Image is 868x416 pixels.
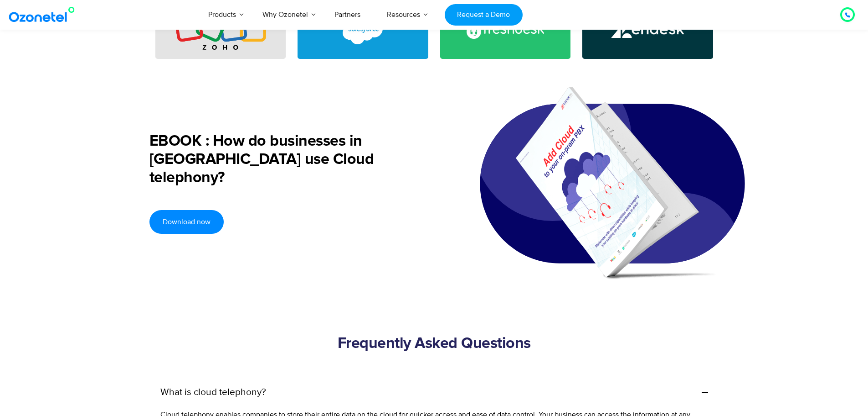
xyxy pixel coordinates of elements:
a: Download now [149,210,224,234]
img: Zendesk Call Center Integration [611,22,684,38]
div: What is cloud telephony? [149,376,719,409]
a: What is cloud telephony? [160,385,266,400]
a: Request a Demo [445,4,523,26]
h2: Frequently Asked Questions [149,335,719,353]
img: EBOOK : How do Businesses in India use Cloud Telephony? [515,82,719,284]
img: Freshdesk Call Center Integration [467,22,544,39]
span: Download now [163,218,211,226]
img: Salesforce CTI Integration with Call Center Software [343,16,383,44]
h2: EBOOK : How do businesses in [GEOGRAPHIC_DATA] use Cloud telephony? [149,132,452,187]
